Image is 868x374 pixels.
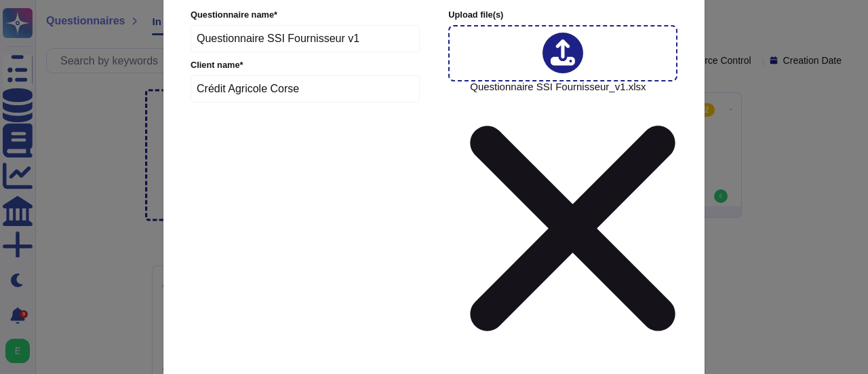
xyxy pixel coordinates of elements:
label: Questionnaire name [191,11,420,20]
span: Questionnaire SSI Fournisseur_v1.xlsx [470,81,675,365]
input: Enter company name of the client [191,75,420,102]
label: Client name [191,61,420,70]
span: Upload file (s) [448,10,503,20]
input: Enter questionnaire name [191,25,420,52]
